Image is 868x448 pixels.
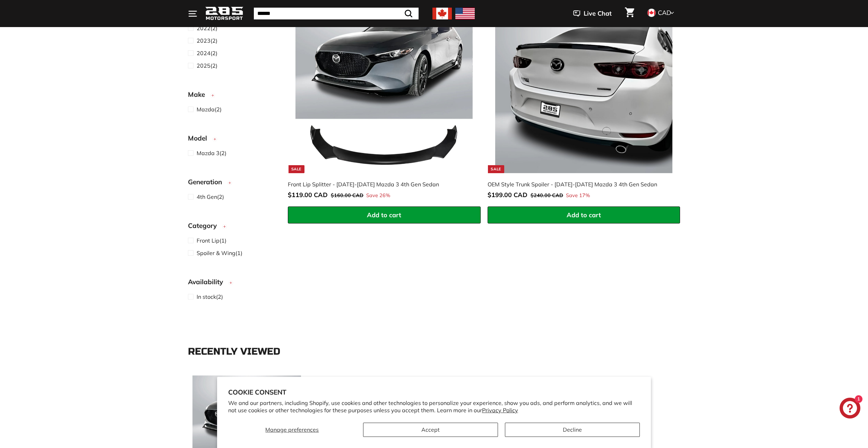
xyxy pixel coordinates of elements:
span: (2) [197,24,217,32]
inbox-online-store-chat: Shopify online store chat [837,398,862,420]
button: Accept [363,423,498,437]
button: Add to cart [488,206,680,224]
span: Mazda 3 [197,150,220,157]
button: Availability [188,275,277,292]
button: Add to cart [288,206,481,224]
span: (2) [197,36,217,45]
button: Make [188,87,277,105]
div: Sale [488,165,504,173]
span: Generation [188,177,227,187]
span: 4th Gen [197,193,217,200]
span: Live Chat [584,9,612,18]
span: Model [188,133,212,143]
span: (2) [197,49,217,57]
span: Save 26% [366,192,390,200]
span: (2) [197,193,224,201]
button: Generation [188,175,277,192]
span: 2023 [197,37,210,44]
span: Make [188,90,210,100]
span: Availability [188,277,228,287]
span: Add to cart [567,211,601,219]
span: Add to cart [367,211,401,219]
a: Privacy Policy [482,407,518,414]
span: (1) [197,249,242,257]
span: 2022 [197,25,210,32]
span: Manage preferences [265,426,319,433]
span: Spoiler & Wing [197,250,235,256]
button: Category [188,219,277,236]
div: Recently viewed [188,346,680,357]
span: Mazda [197,106,215,113]
span: Category [188,221,222,231]
span: $199.00 CAD [488,191,527,199]
span: $160.00 CAD [331,192,363,198]
span: CAD [658,9,671,17]
span: Front Lip [197,237,220,244]
span: Save 17% [566,192,590,200]
span: (1) [197,236,226,245]
span: (2) [197,149,226,157]
img: Logo_285_Motorsport_areodynamics_components [205,6,243,22]
h2: Cookie consent [228,388,640,396]
div: Front Lip Splitter - [DATE]-[DATE] Mazda 3 4th Gen Sedan [288,180,474,188]
input: Search [254,8,419,19]
span: (2) [197,105,222,113]
a: Cart [621,2,638,25]
span: 2025 [197,62,210,69]
button: Decline [505,423,640,437]
span: (2) [197,61,217,70]
span: (2) [197,293,223,301]
p: We and our partners, including Shopify, use cookies and other technologies to personalize your ex... [228,399,640,414]
div: OEM Style Trunk Spoiler - [DATE]-[DATE] Mazda 3 4th Gen Sedan [488,180,673,188]
span: In stock [197,293,216,300]
button: Manage preferences [228,423,356,437]
span: 2024 [197,50,210,57]
span: $119.00 CAD [288,191,328,199]
button: Model [188,131,277,149]
button: Live Chat [564,5,621,22]
span: $240.00 CAD [531,192,563,198]
div: Sale [289,165,304,173]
